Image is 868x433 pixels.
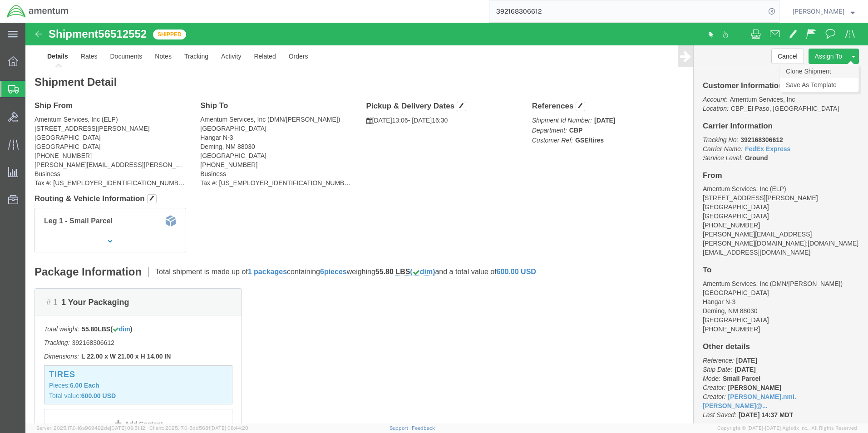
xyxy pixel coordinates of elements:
[390,425,412,431] a: Support
[489,0,765,22] input: Search for shipment number, reference number
[25,23,868,423] iframe: FS Legacy Container
[792,6,855,17] button: [PERSON_NAME]
[36,425,145,431] span: Server: 2025.17.0-16a969492de
[6,5,69,18] img: logo
[110,425,145,431] span: [DATE] 09:51:12
[793,6,844,16] span: James Barragan
[149,425,248,431] span: Client: 2025.17.0-5dd568f
[717,424,857,432] span: Copyright © [DATE]-[DATE] Agistix Inc., All Rights Reserved
[210,425,248,431] span: [DATE] 08:44:20
[412,425,435,431] a: Feedback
